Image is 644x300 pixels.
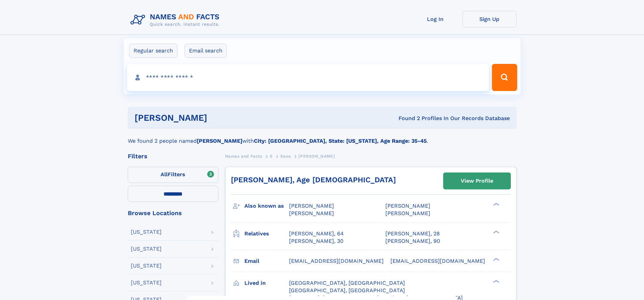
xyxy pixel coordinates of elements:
[408,11,462,27] a: Log In
[492,230,500,234] div: ❯
[280,152,291,160] a: Saxe
[289,210,334,216] span: [PERSON_NAME]
[461,173,493,189] div: View Profile
[131,263,162,269] div: [US_STATE]
[128,129,517,145] div: We found 2 people named with .
[128,153,218,159] div: Filters
[492,257,500,261] div: ❯
[390,258,485,264] span: [EMAIL_ADDRESS][DOMAIN_NAME]
[289,287,405,294] span: [GEOGRAPHIC_DATA], [GEOGRAPHIC_DATA]
[492,202,500,207] div: ❯
[128,11,225,29] img: Logo Names and Facts
[254,138,427,144] b: City: [GEOGRAPHIC_DATA], State: [US_STATE], Age Range: 35-45
[128,167,218,183] label: Filters
[225,152,262,160] a: Names and Facts
[462,11,517,27] a: Sign Up
[385,237,440,245] a: [PERSON_NAME], 90
[135,114,303,122] h1: [PERSON_NAME]
[444,173,510,189] a: View Profile
[129,44,177,58] label: Regular search
[385,230,440,237] a: [PERSON_NAME], 28
[244,255,289,267] h3: Email
[289,237,343,245] a: [PERSON_NAME], 30
[270,152,273,160] a: S
[197,138,242,144] b: [PERSON_NAME]
[303,115,510,122] div: Found 2 Profiles In Our Records Database
[280,154,291,159] span: Saxe
[492,279,500,283] div: ❯
[244,200,289,212] h3: Also known as
[185,44,227,58] label: Email search
[289,280,405,286] span: [GEOGRAPHIC_DATA], [GEOGRAPHIC_DATA]
[161,171,168,178] span: All
[289,203,334,209] span: [PERSON_NAME]
[385,203,430,209] span: [PERSON_NAME]
[128,210,218,216] div: Browse Locations
[131,246,162,252] div: [US_STATE]
[492,64,517,91] button: Search Button
[299,154,335,159] span: [PERSON_NAME]
[289,258,384,264] span: [EMAIL_ADDRESS][DOMAIN_NAME]
[385,210,430,216] span: [PERSON_NAME]
[270,154,273,159] span: S
[244,228,289,239] h3: Relatives
[131,229,162,235] div: [US_STATE]
[244,277,289,289] h3: Lived in
[127,64,489,91] input: search input
[131,280,162,285] div: [US_STATE]
[289,230,344,237] a: [PERSON_NAME], 64
[231,176,396,184] a: [PERSON_NAME], Age [DEMOGRAPHIC_DATA]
